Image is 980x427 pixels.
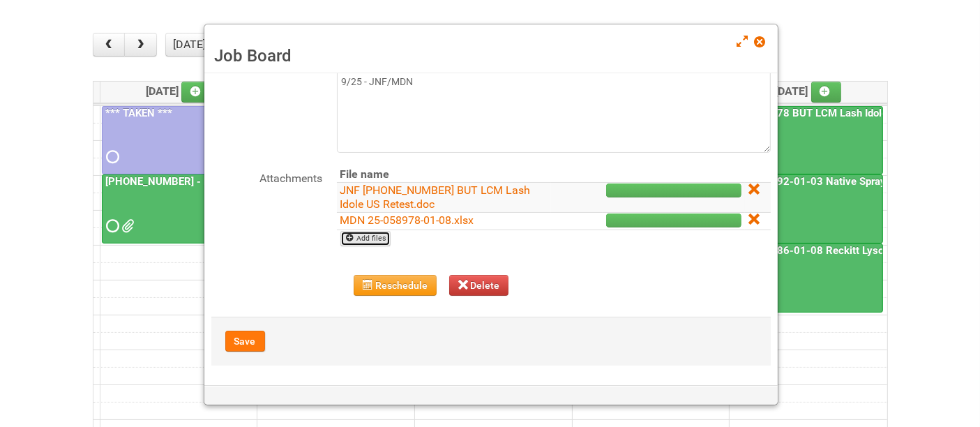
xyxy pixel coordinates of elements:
a: [PHONE_NUMBER] - Naked Reformulation [102,174,253,244]
a: 25-058978 BUT LCM Lash Idole US / Retest [732,107,947,119]
a: JNF [PHONE_NUMBER] BUT LCM Lash Idole US Retest.doc [340,183,531,211]
textarea: holding slot for estimated n350 outgo [337,55,771,153]
span: Requested [107,221,116,231]
label: Attachments [211,167,323,187]
a: 25-047392-01-03 Native Spray Rapid Response [732,175,967,188]
h3: Job Board [215,45,767,66]
a: Add an event [181,82,212,103]
button: Reschedule [354,275,437,296]
button: Save [225,331,265,352]
a: 25-058978 BUT LCM Lash Idole US / Retest [731,106,883,175]
span: MDN - 25-055556-01 (2).xlsx MDN - 25-055556-01.xlsx JNF - 25-055556-01.doc [122,221,132,231]
a: Add an event [811,82,842,103]
button: [DATE] [165,33,213,57]
span: [DATE] [776,84,842,98]
a: 25-011286-01-08 Reckitt Lysol Laundry Scented - BLINDING (hold slot) [731,244,883,313]
button: Delete [449,275,509,296]
a: MDN 25-058978-01-08.xlsx [340,213,474,227]
th: File name [337,167,551,183]
a: [PHONE_NUMBER] - Naked Reformulation [103,175,306,188]
span: Requested [107,152,116,162]
span: [DATE] [146,84,212,98]
a: Add files [340,231,391,246]
a: 25-047392-01-03 Native Spray Rapid Response [731,174,883,244]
